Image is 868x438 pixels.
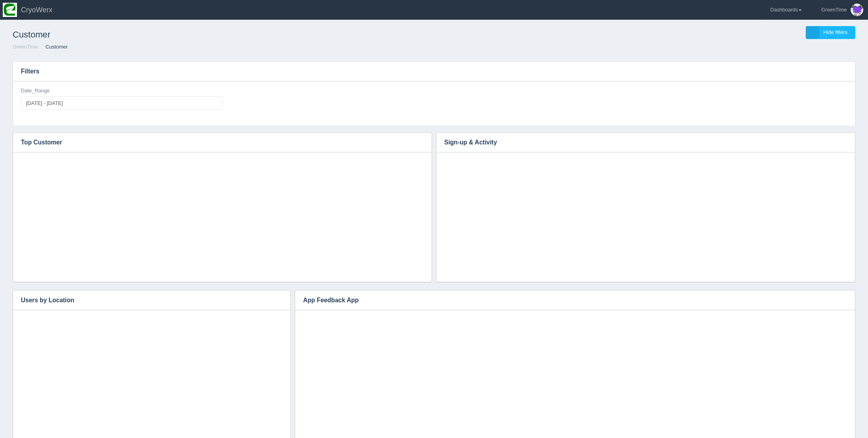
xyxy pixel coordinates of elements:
a: Hide filters [806,26,855,39]
h3: App Feedback App [295,290,843,310]
h3: Filters [13,62,855,81]
a: GreenTime [13,44,38,50]
img: so2zg2bv3y2ub16hxtjr.png [3,3,17,17]
h3: Top Customer [13,133,420,152]
h3: Users by Location [13,290,279,310]
span: CryoWerx [21,6,52,14]
h3: Sign-up & Activity [436,133,843,152]
label: Date_Range [21,87,50,95]
li: Customer [39,43,67,51]
h1: Customer [13,26,434,43]
img: Profile Picture [851,4,863,16]
div: GreenTime [821,2,847,18]
span: Hide filters [823,29,847,35]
